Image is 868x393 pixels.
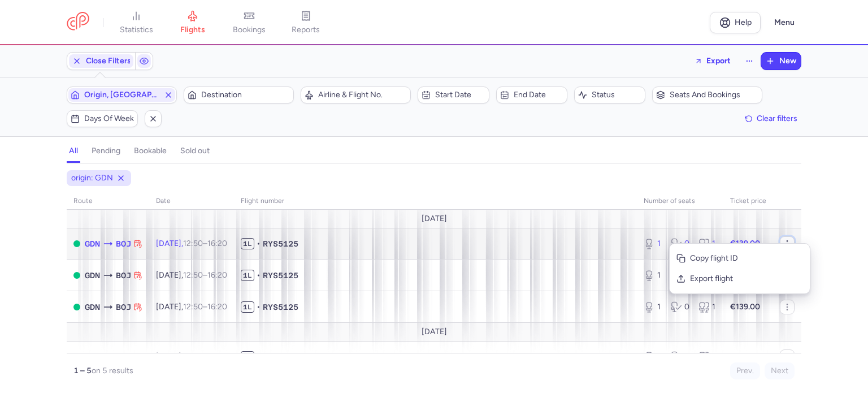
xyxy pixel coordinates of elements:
span: Lech Walesa, Gdańsk, Poland [85,351,100,364]
h4: all [69,146,78,156]
a: Help [710,12,761,33]
span: – [183,302,227,312]
a: CitizenPlane red outlined logo [67,12,89,33]
span: Days of week [84,114,134,123]
time: 12:50 [183,239,203,248]
span: [DATE], [156,352,227,361]
span: 1L [241,238,254,249]
span: Export flight [690,273,803,284]
span: Bourgas, Burgas, Bulgaria [116,269,131,282]
button: Export [687,52,738,70]
time: 16:20 [207,352,227,361]
button: Airline & Flight No. [301,87,411,103]
span: BOJ [116,237,131,250]
span: Status [592,90,641,100]
span: End date [514,90,563,100]
button: End date [496,87,567,103]
span: Close Filters [86,57,131,66]
span: 1L [241,351,254,362]
span: New [779,57,796,66]
strong: €139.00 [730,302,760,312]
h4: sold out [180,146,210,156]
span: RYS5125 [263,238,298,249]
time: 16:20 [207,302,227,312]
span: Lech Walesa, Gdańsk, Poland [85,301,100,313]
span: 1L [241,301,254,313]
span: Copy flight ID [690,253,803,264]
span: 1L [241,270,254,281]
span: bookings [233,25,266,35]
th: number of seats [637,193,723,210]
strong: €139.00 [730,239,760,248]
span: on 5 results [92,366,133,375]
button: New [761,53,801,70]
span: Export [706,57,731,65]
span: Destination [201,90,290,100]
span: – [183,352,227,361]
div: 1 [644,238,662,249]
span: – [183,270,227,280]
div: 1 [644,270,662,281]
a: flights [164,10,221,35]
span: Lech Walesa, Gdańsk, Poland [85,269,100,282]
span: Start date [435,90,485,100]
time: 12:50 [183,352,203,361]
span: Clear filters [757,114,797,123]
a: statistics [108,10,164,35]
div: 5 [644,351,662,362]
span: Origin, [GEOGRAPHIC_DATA] [84,90,159,100]
th: date [149,193,234,210]
span: Bourgas, Burgas, Bulgaria [116,351,131,364]
span: Lech Walesa, Gdańsk, Poland [85,237,100,250]
div: 1 [644,301,662,313]
button: Clear filters [741,110,801,127]
span: • [257,270,261,281]
span: Airline & Flight No. [318,90,407,100]
span: Seats and bookings [670,90,758,100]
span: RYS5125 [263,301,298,313]
h4: pending [92,146,120,156]
th: route [67,193,149,210]
span: [DATE] [422,214,447,223]
span: reports [292,25,320,35]
h4: bookable [134,146,167,156]
span: • [257,238,261,249]
button: Next [765,362,795,379]
span: – [183,239,227,248]
time: 16:20 [207,270,227,280]
button: Menu [767,12,801,33]
a: reports [277,10,334,35]
span: OPEN [73,272,80,279]
strong: 1 – 5 [73,366,92,375]
div: 1 [698,238,717,249]
th: Flight number [234,193,637,210]
div: 0 [671,301,689,313]
time: 12:50 [183,270,203,280]
button: Export flight [670,269,810,289]
span: RYS5125 [263,270,298,281]
span: Help [735,18,752,27]
span: [DATE] [422,327,447,336]
span: • [257,351,261,362]
button: Status [574,87,645,103]
button: Prev. [730,362,760,379]
div: 5 [698,351,717,362]
span: OPEN [73,240,80,247]
time: 16:20 [207,239,227,248]
button: Days of week [67,110,138,127]
span: flights [180,25,205,35]
span: [DATE], [156,239,227,248]
button: Start date [418,87,489,103]
span: • [257,301,261,313]
button: Origin, [GEOGRAPHIC_DATA] [67,87,177,103]
span: Bourgas, Burgas, Bulgaria [116,301,131,313]
div: 0 [671,238,689,249]
span: statistics [120,25,153,35]
span: [DATE], [156,270,227,280]
button: Copy flight ID [670,248,810,269]
button: Destination [184,87,294,103]
span: [DATE], [156,302,227,312]
th: Ticket price [723,193,773,210]
button: Seats and bookings [652,87,762,103]
div: 1 [698,301,717,313]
